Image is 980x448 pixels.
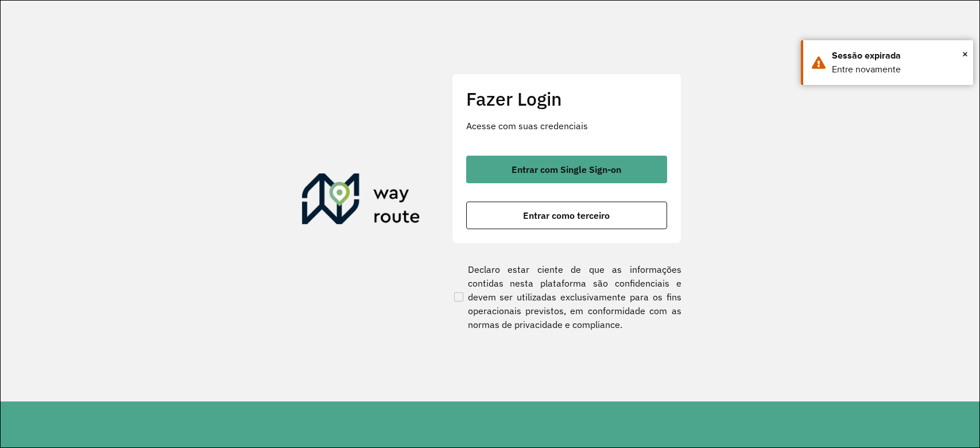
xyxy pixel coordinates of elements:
span: Entrar com Single Sign-on [512,165,621,174]
span: Entrar como terceiro [523,211,610,220]
p: Acesse com suas credenciais [466,119,667,133]
button: button [466,156,667,183]
div: Sessão expirada [832,49,964,63]
img: Roteirizador AmbevTech [302,173,420,229]
button: Close [962,45,968,63]
button: button [466,202,667,229]
h2: Fazer Login [466,88,667,110]
label: Declaro estar ciente de que as informações contidas nesta plataforma são confidenciais e devem se... [452,262,681,331]
span: × [962,45,968,63]
div: Entre novamente [832,63,964,76]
